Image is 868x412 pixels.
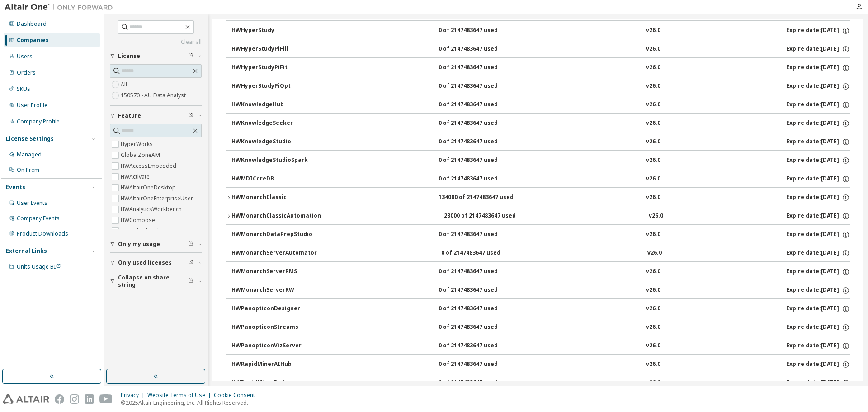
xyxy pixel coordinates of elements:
[231,373,850,393] button: HWRapidMinerRadoop0 of 2147483647 usedv26.0Expire date:[DATE]
[17,53,33,60] div: Users
[118,259,172,266] span: Only used licenses
[121,171,151,182] label: HWActivate
[121,182,178,193] label: HWAltairOneDesktop
[231,119,313,128] div: HWKnowledgeSeeker
[17,263,61,270] span: Units Usage BI
[786,194,850,202] div: Expire date: [DATE]
[118,112,141,119] span: Feature
[646,194,660,202] div: v26.0
[231,212,321,220] div: HWMonarchClassicAutomation
[110,106,202,126] button: Feature
[646,138,660,146] div: v26.0
[231,27,313,35] div: HWHyperStudy
[231,169,850,189] button: HWMDICoreDB0 of 2147483647 usedv26.0Expire date:[DATE]
[786,379,850,387] div: Expire date: [DATE]
[786,119,850,128] div: Expire date: [DATE]
[110,253,202,273] button: Only used licenses
[188,278,193,285] span: Clear filter
[118,52,140,60] span: License
[786,175,850,183] div: Expire date: [DATE]
[17,118,60,125] div: Company Profile
[439,323,520,331] div: 0 of 2147483647 used
[6,247,47,255] div: External Links
[6,135,54,142] div: License Settings
[441,249,523,257] div: 0 of 2147483647 used
[231,156,313,165] div: HWKnowledgeStudioSpark
[110,271,202,291] button: Collapse on share string
[231,249,317,257] div: HWMonarchServerAutomator
[786,101,850,109] div: Expire date: [DATE]
[231,305,313,313] div: HWPanopticonDesigner
[646,119,660,128] div: v26.0
[786,27,850,35] div: Expire date: [DATE]
[118,241,160,248] span: Only my usage
[121,226,163,237] label: HWEmbedBasic
[444,212,525,220] div: 23000 of 2147483647 used
[231,299,850,319] button: HWPanopticonDesigner0 of 2147483647 usedv26.0Expire date:[DATE]
[110,38,202,46] a: Clear all
[439,342,520,350] div: 0 of 2147483647 used
[439,175,520,183] div: 0 of 2147483647 used
[121,79,129,90] label: All
[121,392,147,399] div: Privacy
[99,394,113,404] img: youtube.svg
[439,286,520,294] div: 0 of 2147483647 used
[231,379,313,387] div: HWRapidMinerRadoop
[786,268,850,276] div: Expire date: [DATE]
[121,150,162,161] label: GlobalZoneAM
[647,249,662,257] div: v26.0
[17,69,36,76] div: Orders
[226,206,850,226] button: HWMonarchClassicAutomation23000 of 2147483647 usedv26.0Expire date:[DATE]
[439,64,520,72] div: 0 of 2147483647 used
[231,342,313,350] div: HWPanopticonVizServer
[439,305,520,313] div: 0 of 2147483647 used
[439,27,520,35] div: 0 of 2147483647 used
[231,268,313,276] div: HWMonarchServerRMS
[17,102,47,109] div: User Profile
[786,212,850,220] div: Expire date: [DATE]
[231,225,850,245] button: HWMonarchDataPrepStudio0 of 2147483647 usedv26.0Expire date:[DATE]
[188,52,193,60] span: Clear filter
[439,156,520,165] div: 0 of 2147483647 used
[85,394,94,404] img: linkedin.svg
[786,231,850,239] div: Expire date: [DATE]
[3,394,49,404] img: altair_logo.svg
[231,82,313,90] div: HWHyperStudyPiOpt
[231,231,313,239] div: HWMonarchDataPrepStudio
[646,64,660,72] div: v26.0
[121,139,155,150] label: HyperWorks
[231,45,313,53] div: HWHyperStudyPiFill
[188,241,193,248] span: Clear filter
[17,151,42,158] div: Managed
[786,360,850,369] div: Expire date: [DATE]
[231,286,313,294] div: HWMonarchServerRW
[231,323,313,331] div: HWPanopticonStreams
[786,138,850,146] div: Expire date: [DATE]
[17,20,47,28] div: Dashboard
[786,64,850,72] div: Expire date: [DATE]
[231,39,850,59] button: HWHyperStudyPiFill0 of 2147483647 usedv26.0Expire date:[DATE]
[646,156,660,165] div: v26.0
[55,394,64,404] img: facebook.svg
[121,161,178,171] label: HWAccessEmbedded
[646,45,660,53] div: v26.0
[121,204,184,215] label: HWAnalyticsWorkbench
[231,317,850,337] button: HWPanopticonStreams0 of 2147483647 usedv26.0Expire date:[DATE]
[214,392,260,399] div: Cookie Consent
[110,234,202,254] button: Only my usage
[121,90,188,101] label: 150570 - AU Data Analyst
[118,274,188,289] span: Collapse on share string
[786,156,850,165] div: Expire date: [DATE]
[646,323,660,331] div: v26.0
[17,37,49,44] div: Companies
[231,21,850,41] button: HWHyperStudy0 of 2147483647 usedv26.0Expire date:[DATE]
[786,249,850,257] div: Expire date: [DATE]
[646,82,660,90] div: v26.0
[188,259,193,266] span: Clear filter
[786,323,850,331] div: Expire date: [DATE]
[231,194,313,202] div: HWMonarchClassic
[439,138,520,146] div: 0 of 2147483647 used
[231,151,850,170] button: HWKnowledgeStudioSpark0 of 2147483647 usedv26.0Expire date:[DATE]
[17,230,68,237] div: Product Downloads
[6,184,25,191] div: Events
